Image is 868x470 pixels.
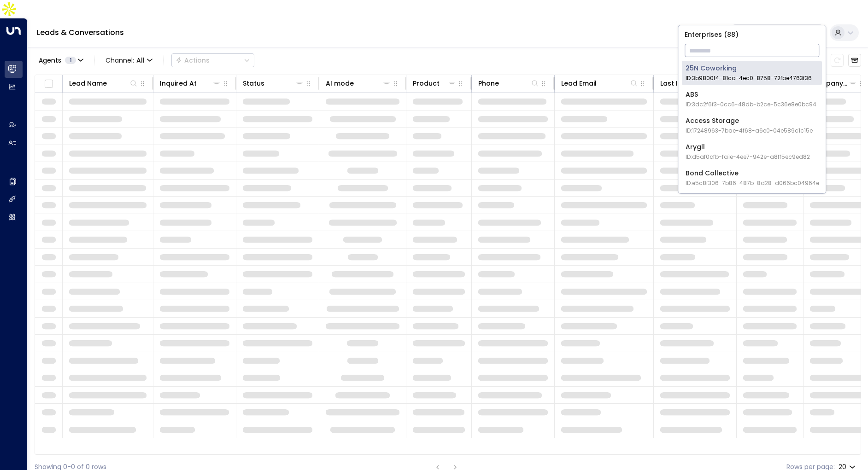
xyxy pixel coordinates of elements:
[69,78,138,89] div: Lead Name
[478,78,540,89] div: Phone
[160,78,221,89] div: Inquired At
[65,57,76,64] span: 1
[35,54,87,67] button: Agents1
[176,56,210,64] div: Actions
[810,78,857,89] div: Company Name
[102,54,156,67] span: Channel:
[831,54,844,67] span: Refresh
[413,78,440,89] div: Product
[39,57,61,64] span: Agents
[413,78,457,89] div: Product
[686,168,819,187] div: Bond Collective
[686,64,812,82] div: 25N Coworking
[37,27,124,38] a: Leads & Conversations
[682,29,822,40] p: Enterprises ( 88 )
[686,153,810,161] span: ID: d5af0cfb-fa1e-4ee7-942e-a8ff5ec9ed82
[660,78,721,89] div: Last Interacted
[243,78,264,89] div: Status
[686,74,812,82] span: ID: 3b9800f4-81ca-4ec0-8758-72fbe4763f36
[729,24,826,41] button: 25N Coworking3b9800f4-81ca-4ec0-8758-72fbe4763f36
[171,53,254,67] div: Button group with a nested menu
[243,78,304,89] div: Status
[686,100,816,109] span: ID: 3dc2f6f3-0cc6-48db-b2ce-5c36e8e0bc94
[561,78,597,89] div: Lead Email
[478,78,499,89] div: Phone
[69,78,107,89] div: Lead Name
[326,78,354,89] div: AI mode
[171,53,254,67] button: Actions
[136,57,145,64] span: All
[810,78,848,89] div: Company Name
[660,78,712,89] div: Last Interacted
[686,90,816,109] div: ABS
[686,179,819,187] span: ID: e5c8f306-7b86-487b-8d28-d066bc04964e
[160,78,197,89] div: Inquired At
[561,78,639,89] div: Lead Email
[686,127,813,135] span: ID: 17248963-7bae-4f68-a6e0-04e589c1c15e
[848,54,861,67] button: Archived Leads
[326,78,391,89] div: AI mode
[686,116,813,135] div: Access Storage
[686,142,810,161] div: Arygll
[102,54,156,67] button: Channel:All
